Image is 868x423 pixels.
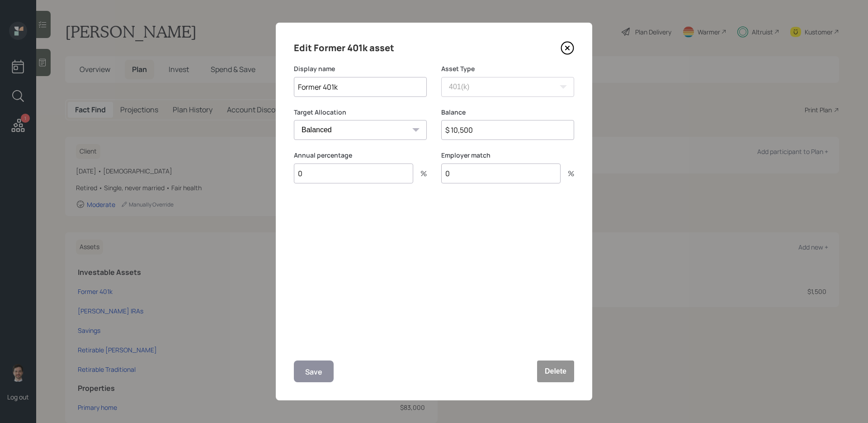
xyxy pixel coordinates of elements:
h4: Edit Former 401k asset [294,41,394,55]
label: Target Allocation [294,108,427,117]
div: Save [305,366,322,378]
div: % [413,170,427,177]
label: Annual percentage [294,151,427,160]
label: Display name [294,64,427,73]
label: Balance [441,108,574,117]
button: Delete [537,361,574,382]
button: Save [294,361,334,382]
label: Employer match [441,151,574,160]
div: % [561,170,574,177]
label: Asset Type [441,64,574,73]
